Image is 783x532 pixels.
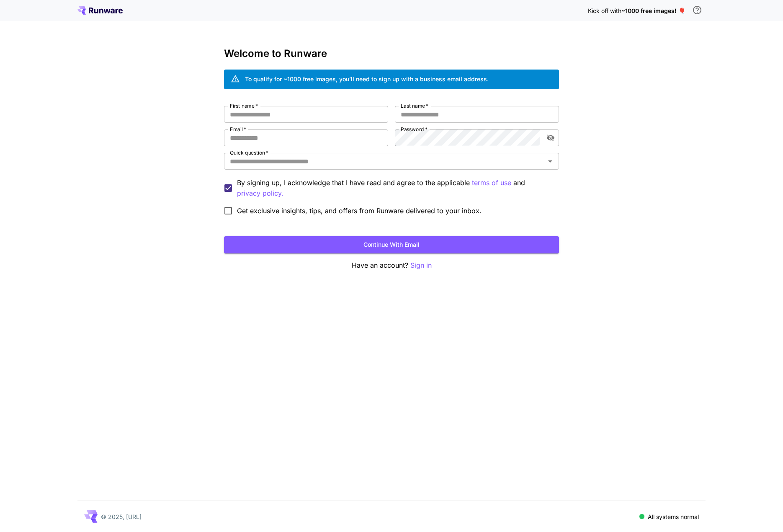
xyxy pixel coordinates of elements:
[224,260,559,271] p: Have an account?
[230,126,246,133] label: Email
[237,178,552,199] p: By signing up, I acknowledge that I have read and agree to the applicable and
[410,260,432,271] button: Sign in
[472,178,511,188] p: terms of use
[245,75,489,83] div: To qualify for ~1000 free images, you’ll need to sign up with a business email address.
[224,236,559,253] button: Continue with email
[237,206,482,216] span: Get exclusive insights, tips, and offers from Runware delivered to your inbox.
[472,178,511,188] button: By signing up, I acknowledge that I have read and agree to the applicable and privacy policy.
[224,48,559,59] h3: Welcome to Runware
[544,155,556,167] button: Open
[621,7,685,14] span: ~1000 free images! 🎈
[101,512,142,521] p: © 2025, [URL]
[401,102,428,109] label: Last name
[689,2,706,18] button: In order to qualify for free credit, you need to sign up with a business email address and click ...
[237,188,283,199] p: privacy policy.
[588,7,621,14] span: Kick off with
[237,188,283,199] button: By signing up, I acknowledge that I have read and agree to the applicable terms of use and
[230,102,258,109] label: First name
[401,126,428,133] label: Password
[230,149,268,156] label: Quick question
[648,512,699,521] p: All systems normal
[543,130,558,145] button: toggle password visibility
